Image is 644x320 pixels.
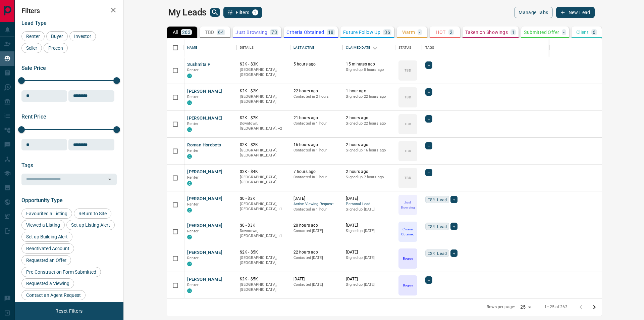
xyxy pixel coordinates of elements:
div: condos.ca [187,74,192,78]
p: Signed up [DATE] [346,207,392,212]
span: Renter [187,95,199,99]
span: Lead Type [21,20,47,26]
p: [DATE] [346,276,392,282]
div: Reactivated Account [21,243,74,254]
p: 36 [384,30,390,35]
span: Viewed a Listing [24,222,62,228]
p: 7 hours ago [293,169,339,175]
span: Renter [24,34,42,39]
p: Submitted Offer [524,30,559,35]
p: 5 hours ago [293,61,339,67]
span: Investor [72,34,94,39]
button: [PERSON_NAME] [187,196,222,202]
p: 15 minutes ago [346,61,392,67]
p: - [419,30,420,35]
div: Contact an Agent Request [21,290,86,300]
span: Renter [187,175,199,180]
span: Renter [187,202,199,207]
span: + [428,169,430,176]
p: HOT [436,30,445,35]
div: Requested a Viewing [21,278,74,288]
p: $0 - $3K [240,196,287,201]
div: + [425,276,432,284]
p: 1–25 of 263 [544,304,567,310]
p: [DATE] [293,196,339,201]
p: Bogus [403,256,413,261]
span: Requested a Viewing [24,281,72,286]
div: condos.ca [187,262,192,266]
span: Renter [187,122,199,126]
p: Criteria Obtained [399,227,417,237]
span: 1 [253,10,258,15]
p: 2 hours ago [346,115,392,121]
span: Precon [46,45,65,51]
p: $3K - $3K [240,61,287,67]
p: 16 hours ago [293,142,339,148]
span: Reactivated Account [24,246,72,251]
span: Renter [187,283,199,287]
div: Return to Site [74,209,111,219]
button: Go to next page [588,301,601,314]
button: [PERSON_NAME] [187,169,222,175]
p: Criteria Obtained [286,30,324,35]
button: [PERSON_NAME] [187,223,222,229]
span: Rent Price [21,113,46,120]
p: Just Browsing [235,30,267,35]
p: $0 - $3K [240,223,287,228]
span: Personal Lead [346,201,392,207]
p: 20 hours ago [293,223,339,228]
p: [DATE] [346,223,392,228]
span: Pre-Construction Form Submitted [24,269,99,275]
div: + [425,142,432,149]
div: Buyer [46,31,68,41]
p: 1 hour ago [346,88,392,94]
p: Signed up 5 hours ago [346,67,392,73]
button: search button [210,8,220,17]
p: - [563,30,565,35]
p: [DATE] [293,276,339,282]
span: + [453,250,455,257]
div: + [425,61,432,69]
p: Client [576,30,589,35]
p: 22 hours ago [293,88,339,94]
span: Sale Price [21,65,46,71]
p: TBD [405,148,411,153]
span: ISR Lead [428,250,447,257]
p: [GEOGRAPHIC_DATA], [GEOGRAPHIC_DATA] [240,94,287,104]
div: Status [398,38,411,57]
div: condos.ca [187,127,192,132]
button: [PERSON_NAME] [187,115,222,122]
span: + [428,62,430,68]
div: + [425,169,432,176]
p: Toronto [240,201,287,212]
button: Open [105,175,114,184]
span: Return to Site [76,211,109,216]
span: Active Viewing Request [293,201,339,207]
p: TBD [405,95,411,100]
span: Buyer [49,34,65,39]
p: Contacted in 1 hour [293,121,339,126]
div: condos.ca [187,288,192,293]
span: + [428,277,430,283]
button: New Lead [556,7,595,18]
p: 22 hours ago [293,249,339,255]
p: Rows per page: [487,304,515,310]
div: Requested an Offer [21,255,71,265]
p: $2K - $2K [240,88,287,94]
button: Sort [370,43,380,52]
p: Just Browsing [399,200,417,210]
p: Toronto [240,228,287,239]
p: 2 [450,30,452,35]
div: Viewed a Listing [21,220,65,230]
div: Favourited a Listing [21,209,72,219]
div: condos.ca [187,154,192,159]
div: + [450,196,458,203]
p: $2K - $2K [240,142,287,148]
span: Renter [187,68,199,72]
span: Set up Building Alert [24,234,70,239]
p: [GEOGRAPHIC_DATA], [GEOGRAPHIC_DATA] [240,148,287,158]
p: [DATE] [346,196,392,201]
div: Tags [425,38,434,57]
span: Contact an Agent Request [24,292,83,298]
p: TBD [405,175,411,180]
